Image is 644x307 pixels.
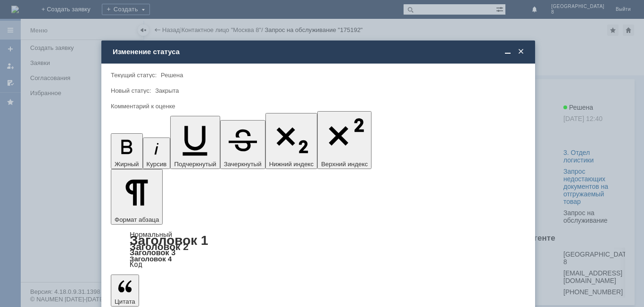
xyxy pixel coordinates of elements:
span: Подчеркнутый [174,161,216,168]
button: Курсив [143,137,171,169]
div: Формат абзаца [111,231,526,268]
label: Новый статус: [111,87,151,94]
div: Комментарий к оценке [111,103,524,109]
span: Решена [161,72,183,79]
button: Цитата [111,275,139,307]
a: Заголовок 1 [130,233,208,248]
button: Верхний индекс [317,111,372,169]
span: Жирный [115,161,139,168]
a: Заголовок 2 [130,241,189,252]
label: Текущий статус: [111,72,157,79]
button: Жирный [111,133,143,169]
button: Формат абзаца [111,169,163,225]
span: Цитата [115,298,135,305]
a: Нормальный [130,230,172,238]
span: Зачеркнутый [224,161,262,168]
button: Подчеркнутый [170,116,220,169]
span: Закрыть [516,48,526,56]
span: Свернуть (Ctrl + M) [503,48,512,56]
span: Курсив [147,161,167,168]
a: Заголовок 3 [130,248,175,257]
span: Верхний индекс [321,161,368,168]
button: Нижний индекс [265,113,318,169]
a: Код [130,260,142,269]
span: Нижний индекс [269,161,314,168]
span: Закрыта [155,87,179,94]
a: Заголовок 4 [130,255,172,263]
span: Формат абзаца [115,216,159,223]
button: Зачеркнутый [220,120,265,169]
div: Изменение статуса [113,48,526,56]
